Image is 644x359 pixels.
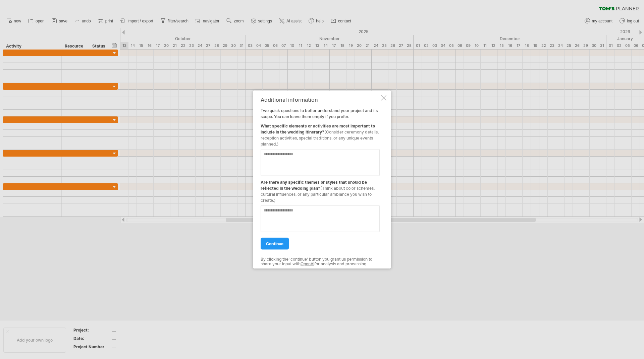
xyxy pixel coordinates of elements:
[266,241,283,246] span: continue
[261,176,380,203] div: Are there any specific themes or styles that should be reflected in the wedding plan?
[261,129,379,146] span: (Consider ceremony details, reception activities, special traditions, or any unique events planned.)
[261,119,380,147] div: What specific elements or activities are most important to include in the wedding itinerary?
[261,96,380,263] div: Two quick questions to better understand your project and its scope. You can leave them empty if ...
[261,96,380,102] div: Additional information
[261,257,380,266] div: By clicking the 'continue' button you grant us permission to share your input with for analysis a...
[261,185,375,202] span: (Think about color schemes, cultural influences, or any particular ambiance you wish to create.)
[261,238,289,249] a: continue
[301,261,314,266] a: OpenAI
